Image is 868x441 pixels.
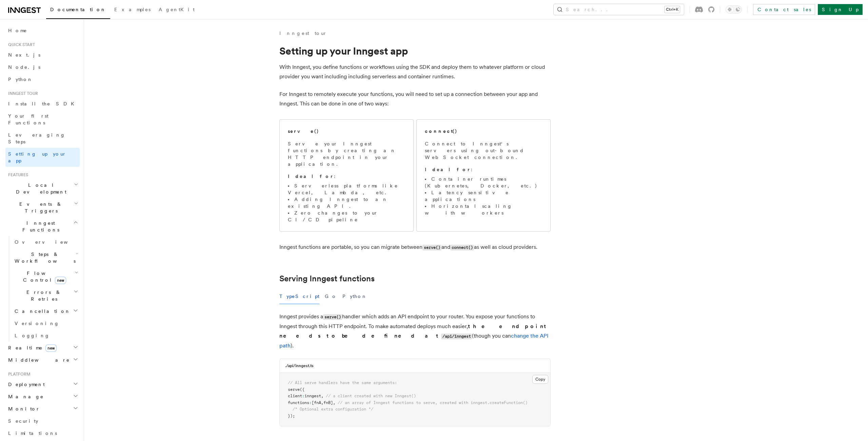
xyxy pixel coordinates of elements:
span: : [309,400,312,405]
span: Monitor [5,405,40,412]
h3: ./api/inngest.ts [285,363,314,368]
span: , [321,400,323,405]
span: Inngest tour [5,91,38,96]
span: Manage [5,393,44,400]
a: Python [5,73,80,85]
button: Monitor [5,403,80,415]
span: Leveraging Steps [8,132,65,144]
button: Inngest Functions [5,217,80,236]
span: Local Development [5,182,74,195]
a: Setting up your app [5,148,80,167]
span: Home [8,27,27,34]
button: Middleware [5,354,80,366]
a: Examples [110,2,155,18]
a: Serving Inngest functions [279,274,375,283]
a: Security [5,415,80,427]
a: Overview [12,236,80,248]
span: Flow Control [12,270,75,283]
span: Inngest Functions [5,220,73,233]
span: // a client created with new Inngest() [326,394,416,398]
button: Errors & Retries [12,286,80,305]
span: // All serve handlers have the same arguments: [288,380,397,385]
span: /* Optional extra configuration */ [293,407,373,412]
span: , [321,394,323,398]
a: Versioning [12,317,80,329]
a: Home [5,24,80,37]
kbd: Ctrl+K [665,6,680,13]
span: : [302,394,304,398]
span: AgentKit [159,7,195,12]
h2: connect() [425,128,457,135]
span: Versioning [15,321,59,326]
span: inngest [304,394,321,398]
button: Go [325,289,337,304]
span: Middleware [5,357,70,363]
p: Connect to Inngest's servers using out-bound WebSocket connection. [425,140,542,161]
span: }); [288,414,295,418]
button: Python [342,289,367,304]
a: Inngest tour [279,30,327,37]
span: Examples [114,7,151,12]
p: : [425,166,542,173]
li: Latency sensitive applications [425,189,542,203]
span: , [333,400,335,405]
button: TypeScript [279,289,319,304]
span: Install the SDK [8,101,78,106]
li: Zero changes to your CI/CD pipeline [288,209,405,223]
a: Contact sales [753,4,815,15]
button: Local Development [5,179,80,198]
span: Security [8,418,38,424]
button: Realtimenew [5,342,80,354]
a: Install the SDK [5,98,80,110]
span: Deployment [5,381,45,388]
button: Search...Ctrl+K [554,4,684,15]
span: Events & Triggers [5,201,74,214]
span: Steps & Workflows [12,251,76,264]
div: Inngest Functions [5,236,80,342]
span: Documentation [50,7,106,12]
span: Setting up your app [8,151,66,163]
span: serve [288,387,300,392]
p: : [288,173,405,180]
span: client [288,394,302,398]
button: Manage [5,390,80,403]
p: Serve your Inngest functions by creating an HTTP endpoint in your application. [288,140,405,167]
code: serve() [323,314,342,320]
h2: serve() [288,128,319,135]
span: [fnA [312,400,321,405]
span: new [55,277,66,284]
a: Node.js [5,61,80,73]
span: Overview [15,239,84,245]
span: ({ [300,387,304,392]
p: Inngest functions are portable, so you can migrate between and as well as cloud providers. [279,242,551,252]
a: Sign Up [818,4,863,15]
a: Documentation [46,2,110,19]
a: serve()Serve your Inngest functions by creating an HTTP endpoint in your application.Ideal for:Se... [279,119,414,232]
span: Platform [5,372,31,377]
span: new [45,344,57,352]
li: Container runtimes (Kubernetes, Docker, etc.) [425,176,542,189]
button: Copy [532,375,548,384]
span: Errors & Retries [12,289,74,302]
li: Horizontal scaling with workers [425,203,542,216]
a: Your first Functions [5,110,80,129]
code: serve() [422,245,441,250]
span: Limitations [8,430,57,436]
span: functions [288,400,309,405]
span: // an array of Inngest functions to serve, created with inngest.createFunction() [338,400,528,405]
span: Node.js [8,64,40,70]
button: Events & Triggers [5,198,80,217]
code: connect() [450,245,474,250]
strong: Ideal for [425,167,471,172]
p: Inngest provides a handler which adds an API endpoint to your router. You expose your functions t... [279,312,551,350]
a: Limitations [5,427,80,439]
a: Leveraging Steps [5,129,80,148]
button: Cancellation [12,305,80,317]
li: Adding Inngest to an existing API. [288,196,405,209]
span: Realtime [5,344,57,351]
a: Next.js [5,49,80,61]
p: For Inngest to remotely execute your functions, you will need to set up a connection between your... [279,89,551,108]
a: AgentKit [155,2,199,18]
span: Python [8,77,33,82]
button: Flow Controlnew [12,267,80,286]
